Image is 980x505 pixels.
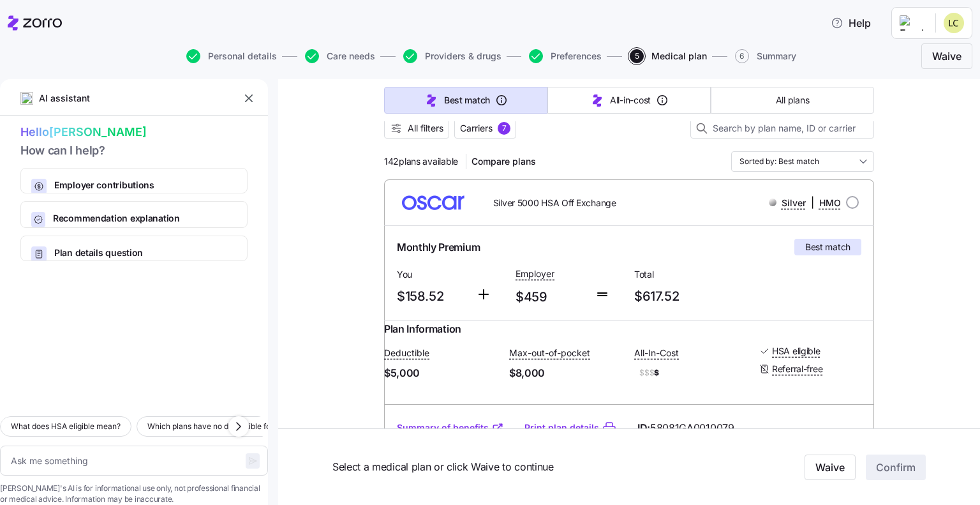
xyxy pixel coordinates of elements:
a: Summary of benefits [397,421,504,434]
span: HSA eligible [772,345,820,358]
button: All filters [384,118,449,139]
span: $459 [516,287,584,308]
button: Care needs [305,49,375,63]
button: Waive [921,43,972,69]
span: $5,000 [384,365,499,381]
span: Referral-free [772,363,822,375]
span: Plan Information [384,321,461,337]
span: All-in-cost [610,94,651,107]
span: 142 plans available [384,155,458,168]
img: 5a9ccd341937cf74e1c5f6eb633f275f [944,13,964,33]
span: Waive [932,49,961,64]
div: 7 [498,122,510,135]
span: What does HSA eligible mean? [11,420,121,433]
span: $ [634,365,749,381]
a: 5Medical plan [627,49,707,63]
a: Personal details [184,49,277,63]
span: All filters [408,122,443,135]
span: All plans [776,94,809,107]
button: Preferences [529,49,602,63]
span: HMO [819,197,841,209]
span: $158.52 [397,286,466,307]
button: Which plans have no deductible for preventive care? [137,416,348,437]
button: Waive [805,455,856,480]
span: Help [831,15,871,31]
span: Employer [516,268,554,280]
span: $617.52 [634,286,743,307]
button: Help [820,10,881,36]
span: Plan details question [54,246,205,259]
span: Hello [PERSON_NAME] [20,123,248,142]
span: $8,000 [509,365,624,381]
input: Search by plan name, ID or carrier [690,118,874,139]
span: Medical plan [651,52,707,61]
button: 5Medical plan [630,49,707,63]
span: 58081GA0010079 [650,420,734,436]
img: ai-icon.png [20,92,33,105]
span: 5 [630,49,644,63]
span: Preferences [551,52,602,61]
span: Employer contributions [54,179,225,192]
span: Providers & drugs [425,52,501,61]
span: AI assistant [38,91,91,105]
span: $$$ [639,368,654,379]
span: Which plans have no deductible for preventive care? [147,420,337,433]
span: Personal details [208,52,277,61]
span: Waive [815,460,845,475]
input: Order by dropdown [731,151,874,172]
span: Summary [757,52,796,61]
span: Confirm [876,460,916,475]
a: Print plan details [524,421,599,434]
button: Providers & drugs [403,49,501,63]
button: Confirm [866,455,926,480]
span: Silver [782,197,806,209]
span: Carriers [460,122,493,135]
span: ID: [637,420,734,436]
img: Employer logo [900,15,925,31]
span: Best match [805,241,850,253]
span: Deductible [384,347,429,359]
button: Compare plans [466,151,541,172]
span: Recommendation explanation [53,212,237,225]
span: Max-out-of-pocket [509,347,590,359]
img: Oscar [394,187,473,218]
span: All-In-Cost [634,347,679,359]
span: How [PERSON_NAME] calculates Best Match and All-In-Cost [53,227,237,249]
span: 6 [735,49,749,63]
span: Monthly Premium [397,239,480,255]
span: Best match [444,94,490,107]
button: Carriers7 [454,118,516,139]
a: Care needs [302,49,375,63]
span: How can I help? [20,142,248,160]
button: Personal details [186,49,277,63]
span: Compare plans [471,155,536,168]
a: Preferences [526,49,602,63]
span: Total [634,268,743,281]
span: You [397,268,466,281]
span: Care needs [327,52,375,61]
span: Silver 5000 HSA Off Exchange [493,197,616,209]
div: | [769,195,841,211]
button: 6Summary [735,49,796,63]
span: Select a medical plan or click Waive to continue [332,459,725,475]
a: Providers & drugs [401,49,501,63]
